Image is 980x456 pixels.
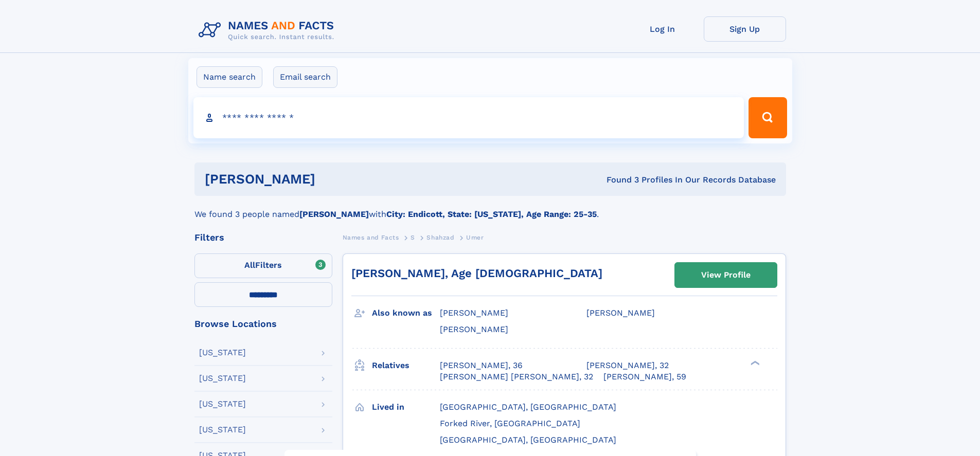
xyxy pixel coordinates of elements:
[440,435,616,445] span: [GEOGRAPHIC_DATA], [GEOGRAPHIC_DATA]
[586,360,669,371] a: [PERSON_NAME], 32
[675,263,777,287] a: View Profile
[194,319,332,329] div: Browse Locations
[193,97,744,138] input: search input
[194,253,332,278] label: Filters
[440,371,593,382] a: [PERSON_NAME] [PERSON_NAME], 32
[199,426,246,434] div: [US_STATE]
[621,16,704,42] a: Log In
[199,374,246,382] div: [US_STATE]
[205,173,461,186] h1: [PERSON_NAME]
[194,16,343,44] img: Logo Names and Facts
[748,359,760,366] div: ❯
[351,267,602,280] a: [PERSON_NAME], Age [DEMOGRAPHIC_DATA]
[273,66,337,88] label: Email search
[199,349,246,357] div: [US_STATE]
[197,66,262,88] label: Name search
[343,231,399,244] a: Names and Facts
[426,234,454,241] span: Shahzad
[440,418,580,428] span: Forked River, [GEOGRAPHIC_DATA]
[411,231,415,244] a: S
[199,400,246,408] div: [US_STATE]
[461,174,776,186] div: Found 3 Profiles In Our Records Database
[440,402,616,412] span: [GEOGRAPHIC_DATA], [GEOGRAPHIC_DATA]
[586,308,655,318] span: [PERSON_NAME]
[194,233,332,242] div: Filters
[372,304,440,322] h3: Also known as
[244,260,255,270] span: All
[194,196,786,221] div: We found 3 people named with .
[426,231,454,244] a: Shahzad
[466,234,484,241] span: Umer
[749,97,787,138] button: Search Button
[704,16,786,42] a: Sign Up
[299,209,369,219] b: [PERSON_NAME]
[701,263,751,287] div: View Profile
[386,209,597,219] b: City: Endicott, State: [US_STATE], Age Range: 25-35
[411,234,415,241] span: S
[440,324,508,334] span: [PERSON_NAME]
[440,308,508,318] span: [PERSON_NAME]
[603,371,686,382] a: [PERSON_NAME], 59
[372,357,440,374] h3: Relatives
[372,398,440,416] h3: Lived in
[440,360,523,371] a: [PERSON_NAME], 36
